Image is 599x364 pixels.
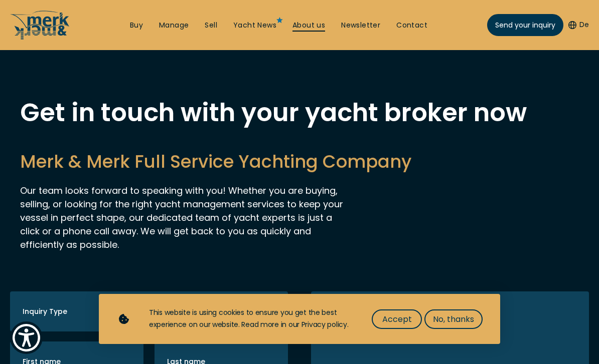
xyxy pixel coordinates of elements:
a: Manage [159,21,189,31]
a: Buy [130,21,143,31]
span: No, thanks [433,313,474,325]
button: Accept [372,309,422,329]
a: Newsletter [341,21,380,31]
a: Yacht News [233,21,276,31]
a: / [10,32,70,43]
a: About us [292,21,325,31]
a: Sell [205,21,217,31]
button: De [568,20,589,30]
label: Inquiry Type [23,306,67,317]
p: Our team looks forward to speaking with you! Whether you are buying, selling, or looking for the ... [20,184,346,251]
button: No, thanks [424,309,483,329]
h1: Get in touch with your yacht broker now [20,100,579,125]
button: Show Accessibility Preferences [10,321,43,354]
a: Contact [396,21,427,31]
a: Send your inquiry [487,14,563,36]
span: Accept [382,313,412,325]
div: This website is using cookies to ensure you get the best experience on our website. Read more in ... [149,307,352,331]
span: Send your inquiry [495,20,555,31]
a: Privacy policy [302,319,347,329]
h2: Merk & Merk Full Service Yachting Company [20,149,579,174]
